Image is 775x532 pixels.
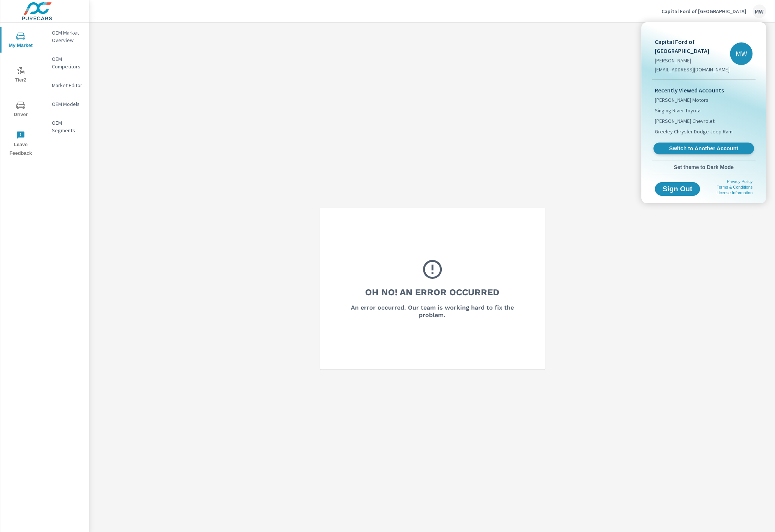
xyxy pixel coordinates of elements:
p: [PERSON_NAME] [655,57,730,64]
p: [EMAIL_ADDRESS][DOMAIN_NAME] [655,66,730,73]
span: Switch to Another Account [657,145,749,152]
span: [PERSON_NAME] Motors [655,96,709,104]
a: Privacy Policy [727,179,752,184]
a: Terms & Conditions [717,185,752,189]
p: Recently Viewed Accounts [655,86,752,95]
span: Sign Out [661,186,694,192]
button: Sign Out [655,182,700,196]
p: Capital Ford of [GEOGRAPHIC_DATA] [655,37,730,55]
button: Set theme to Dark Mode [652,160,755,174]
a: Switch to Another Account [653,143,754,154]
span: Singing River Toyota [655,107,701,114]
span: Set theme to Dark Mode [655,164,752,171]
span: Greeley Chrysler Dodge Jeep Ram [655,128,733,135]
span: [PERSON_NAME] Chevrolet [655,117,715,125]
a: License Information [716,190,752,195]
div: MW [730,42,752,65]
